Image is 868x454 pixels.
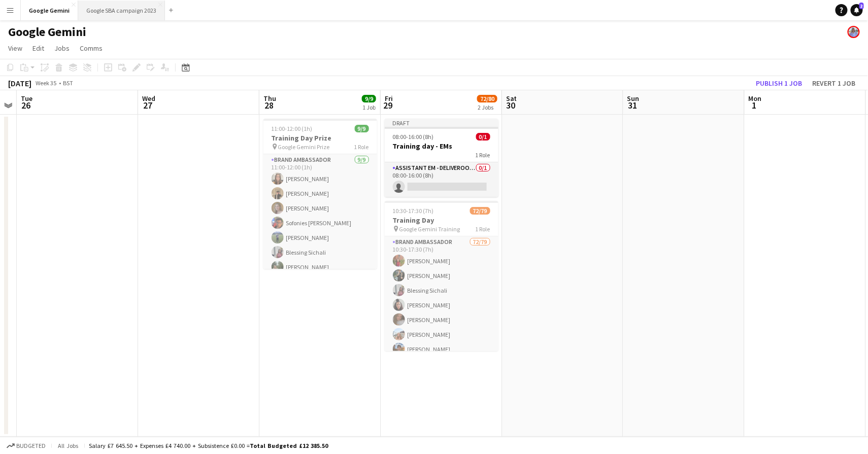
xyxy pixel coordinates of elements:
span: Google Gemini Prize [278,143,330,151]
span: View [8,44,22,53]
span: 9/9 [362,95,376,102]
span: Thu [263,94,276,103]
span: 27 [141,99,155,111]
a: View [4,42,26,55]
span: Google Gemini Training [399,225,460,233]
a: Edit [28,42,48,55]
app-job-card: 10:30-17:30 (7h)72/79Training Day Google Gemini Training1 RoleBrand Ambassador72/7910:30-17:30 (7... [385,201,498,351]
h3: Training day - EMs [385,142,498,151]
span: Total Budgeted £12 385.50 [250,442,328,449]
span: Budgeted [16,442,46,449]
div: 2 Jobs [478,103,497,111]
span: Comms [80,44,103,53]
span: 28 [262,99,276,111]
span: 1 Role [354,143,369,151]
a: Comms [76,42,107,55]
span: Mon [749,94,762,103]
h1: Google Gemini [8,24,86,40]
span: Tue [21,94,32,103]
span: 08:00-16:00 (8h) [393,133,434,141]
span: 11:00-12:00 (1h) [272,125,313,132]
span: 1 [747,99,762,111]
h3: Training Day Prize [263,133,377,143]
span: 72/79 [470,207,490,215]
span: 29 [383,99,393,111]
span: Sat [506,94,517,103]
span: 1 Role [476,151,490,159]
span: 30 [505,99,517,111]
div: 1 Job [362,103,376,111]
button: Budgeted [5,440,47,451]
button: Publish 1 job [752,77,807,90]
span: Wed [142,94,155,103]
app-job-card: 11:00-12:00 (1h)9/9Training Day Prize Google Gemini Prize1 RoleBrand Ambassador9/911:00-12:00 (1h... [263,119,377,269]
app-card-role: Assistant EM - Deliveroo FR0/108:00-16:00 (8h) [385,162,498,197]
span: 31 [626,99,640,111]
div: BST [63,79,73,87]
button: Google Gemini [21,1,78,20]
span: 0/1 [476,133,490,141]
h3: Training Day [385,216,498,225]
button: Google SBA campaign 2023 [78,1,165,20]
span: Sun [627,94,640,103]
button: Revert 1 job [809,77,860,90]
a: 2 [851,4,863,16]
div: [DATE] [8,78,31,88]
div: Draft [385,119,498,127]
app-job-card: Draft08:00-16:00 (8h)0/1Training day - EMs1 RoleAssistant EM - Deliveroo FR0/108:00-16:00 (8h) [385,119,498,197]
span: 1 Role [476,225,490,233]
a: Jobs [50,42,74,55]
span: 9/9 [355,125,369,132]
span: Week 35 [34,79,59,87]
app-user-avatar: Lucy Hillier [848,26,860,38]
span: 2 [859,3,864,9]
span: 72/80 [477,95,497,102]
span: 26 [19,99,32,111]
span: 10:30-17:30 (7h) [393,207,434,215]
span: Jobs [54,44,70,53]
app-card-role: Brand Ambassador9/911:00-12:00 (1h)[PERSON_NAME][PERSON_NAME][PERSON_NAME]Sofonies [PERSON_NAME][... [263,154,377,306]
div: Salary £7 645.50 + Expenses £4 740.00 + Subsistence £0.00 = [89,442,328,449]
span: Edit [32,44,44,53]
span: Fri [385,94,393,103]
span: All jobs [56,442,80,449]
